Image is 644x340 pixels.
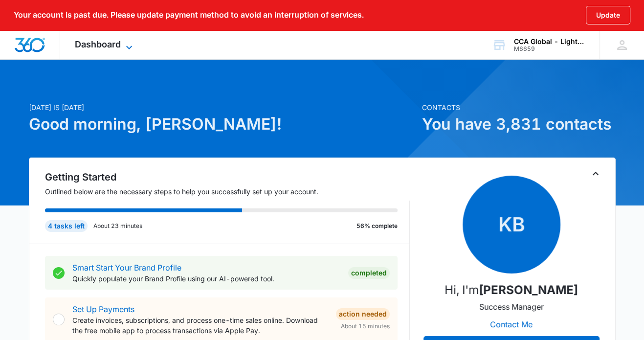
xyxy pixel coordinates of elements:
span: About 15 minutes [341,322,390,331]
p: About 23 minutes [93,222,142,230]
button: Update [586,6,630,24]
div: 4 tasks left [45,220,88,232]
h2: Getting Started [45,170,410,184]
a: Set Up Payments [72,304,134,314]
p: Create invoices, subscriptions, and process one-time sales online. Download the free mobile app t... [72,315,328,336]
p: Hi, I'm [444,281,578,299]
button: Contact Me [480,313,542,336]
p: Outlined below are the necessary steps to help you successfully set up your account. [45,186,410,197]
strong: [PERSON_NAME] [479,283,578,297]
button: Toggle Collapse [590,168,601,180]
p: Success Manager [479,301,544,313]
div: Action Needed [336,308,390,320]
div: account name [514,38,585,45]
p: Contacts [422,102,616,113]
div: Dashboard [60,30,150,59]
div: account id [514,45,585,52]
div: Completed [348,267,390,279]
p: Quickly populate your Brand Profile using our AI-powered tool. [72,273,340,284]
p: Your account is past due. Please update payment method to avoid an interruption of services. [14,10,364,20]
h1: Good morning, [PERSON_NAME]! [29,113,416,136]
p: 56% complete [356,222,398,230]
h1: You have 3,831 contacts [422,113,616,136]
a: Smart Start Your Brand Profile [72,263,181,272]
span: KB [463,176,560,273]
p: [DATE] is [DATE] [29,102,416,113]
span: Dashboard [75,39,121,49]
